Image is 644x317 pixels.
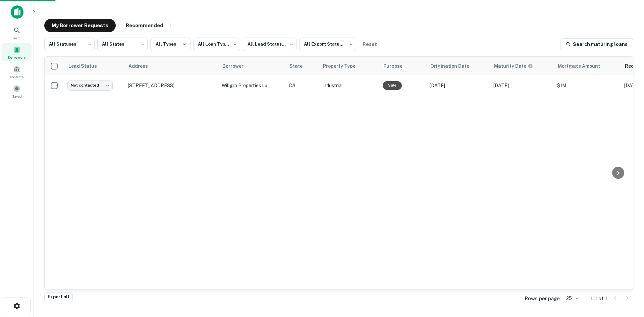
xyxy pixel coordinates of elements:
button: Reset [359,38,380,51]
a: Borrowers [2,43,32,61]
p: [DATE] [430,82,487,89]
div: All Lead Statuses [243,36,297,53]
span: Borrowers [8,55,26,60]
p: Rows per page: [525,295,561,303]
span: Search [11,35,22,41]
span: Mortgage Amount [558,62,609,70]
button: My Borrower Requests [44,19,116,32]
th: Address [124,57,218,75]
span: Origination Date [430,62,478,70]
div: Not contacted [67,81,113,90]
h6: Maturity Date [494,62,526,70]
div: All Loan Types [193,36,240,53]
span: Maturity dates displayed may be estimated. Please contact the lender for the most accurate maturi... [494,62,542,70]
span: State [289,62,311,70]
span: Purpose [383,62,411,70]
a: Contacts [2,63,32,81]
span: Borrower [222,62,252,70]
span: Saved [12,94,22,99]
th: Maturity dates displayed may be estimated. Please contact the lender for the most accurate maturi... [490,57,554,75]
span: Contacts [10,74,23,80]
span: Property Type [323,62,364,70]
iframe: Chat Widget [610,263,644,296]
div: All Export Statuses [299,36,356,53]
th: Property Type [319,57,379,75]
th: State [285,57,319,75]
div: Maturity dates displayed may be estimated. Please contact the lender for the most accurate maturi... [494,62,533,70]
p: CA [289,82,316,89]
div: 25 [563,294,580,303]
button: Export all [44,292,73,302]
th: Borrower [218,57,285,75]
button: Recommended [118,19,171,32]
button: All Types [150,38,191,51]
th: Lead Status [64,57,124,75]
a: Search maturing loans [560,38,633,50]
p: 1–1 of 1 [591,295,607,303]
div: All States [97,36,148,53]
th: Origination Date [426,57,490,75]
p: willgro properties lp [222,82,282,89]
p: $1M [557,82,618,89]
th: Purpose [379,57,426,75]
div: Sale [383,81,402,90]
p: [STREET_ADDRESS] [128,83,215,89]
img: capitalize-icon.png [11,5,23,19]
a: Saved [2,82,32,100]
a: Search [2,24,32,42]
p: Industrial [322,82,376,89]
span: Lead Status [68,62,106,70]
span: Address [128,62,157,70]
div: All Statuses [44,36,95,53]
p: [DATE] [493,82,550,89]
th: Mortgage Amount [554,57,621,75]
